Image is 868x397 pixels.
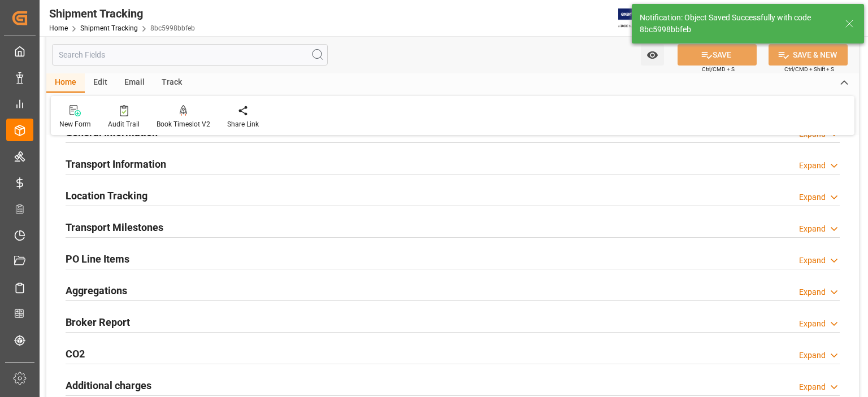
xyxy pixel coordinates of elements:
div: Email [116,73,153,93]
div: Expand [799,191,826,203]
a: Home [49,24,68,32]
h2: Location Tracking [66,188,147,203]
h2: PO Line Items [66,251,129,267]
h2: Transport Milestones [66,220,163,235]
div: New Form [59,119,91,129]
button: open menu [641,44,664,66]
h2: Aggregations [66,283,127,298]
div: Book Timeslot V2 [157,119,210,129]
span: Ctrl/CMD + Shift + S [784,65,834,73]
h2: Broker Report [66,315,130,330]
img: Exertis%20JAM%20-%20Email%20Logo.jpg_1722504956.jpg [618,8,657,28]
div: Expand [799,381,826,393]
div: Edit [85,73,116,93]
div: Audit Trail [108,119,140,129]
input: Search Fields [52,44,328,66]
div: Expand [799,255,826,267]
h2: Additional charges [66,378,151,393]
button: SAVE & NEW [769,44,848,66]
div: Expand [799,160,826,172]
div: Shipment Tracking [49,5,195,22]
h2: Transport Information [66,156,166,172]
div: Expand [799,223,826,235]
div: Expand [799,350,826,361]
div: Home [46,73,85,93]
span: Ctrl/CMD + S [702,65,735,73]
div: Expand [799,286,826,298]
div: Track [153,73,190,93]
a: Shipment Tracking [80,24,138,32]
h2: CO2 [66,346,85,361]
div: Expand [799,318,826,330]
div: Notification: Object Saved Successfully with code 8bc5998bbfeb [640,12,834,36]
button: SAVE [678,44,757,66]
div: Share Link [227,119,259,129]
